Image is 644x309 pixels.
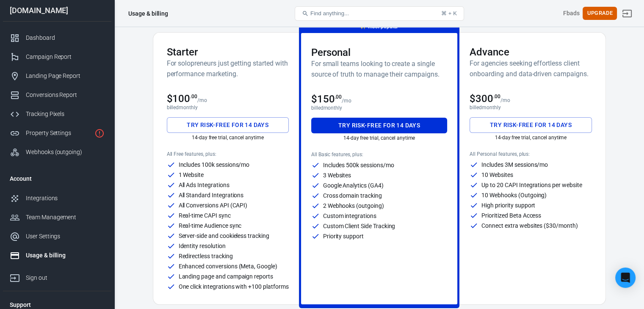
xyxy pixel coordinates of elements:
a: Team Management [3,208,111,227]
p: billed monthly [311,105,448,111]
button: Upgrade [583,7,617,20]
sup: .00 [334,94,342,100]
div: ⌘ + K [441,10,457,17]
div: Webhooks (outgoing) [26,148,105,157]
button: Find anything...⌘ + K [295,6,464,21]
a: Tracking Pixels [3,105,111,124]
p: Includes 100k sessions/mo [179,162,250,168]
div: Conversions Report [26,91,105,99]
div: Open Intercom Messenger [615,268,636,288]
p: Includes 3M sessions/mo [481,162,548,168]
p: Connect extra websites ($30/month) [481,223,578,229]
p: /mo [342,98,351,104]
div: Campaign Report [26,52,105,61]
p: Includes 500k sessions/mo [323,162,394,168]
span: $150 [311,93,342,105]
p: /mo [197,97,207,103]
p: billed monthly [470,105,591,110]
a: Sign out [3,265,111,287]
p: All Free features, plus: [167,151,289,157]
a: Campaign Report [3,47,111,66]
p: Redirectless tracking [179,253,233,259]
p: /mo [500,97,510,103]
p: Real-time CAPI sync [179,212,231,218]
p: All Conversions API (CAPI) [179,202,248,208]
p: 14-day free trial, cancel anytime [167,135,289,141]
div: Usage & billing [26,251,105,260]
a: Usage & billing [3,246,111,265]
p: Identity resolution [179,243,226,249]
p: 14-day free trial, cancel anytime [470,135,591,141]
p: 3 Websites [323,172,351,178]
div: Usage & billing [128,9,168,18]
div: Property Settings [26,129,91,138]
div: Tracking Pixels [26,110,105,119]
a: Landing Page Report [3,66,111,86]
p: Prioritized Beta Access [481,212,541,218]
div: Team Management [26,213,105,222]
li: Account [3,168,111,189]
p: 10 Webhooks (Outgoing) [481,192,547,198]
span: $100 [167,93,198,105]
a: Dashboard [3,28,111,47]
div: Landing Page Report [26,72,105,80]
p: High priority support [481,202,535,208]
div: Dashboard [26,33,105,42]
p: Enhanced conversions (Meta, Google) [179,263,277,269]
p: All Ads Integrations [179,182,229,188]
div: User Settings [26,232,105,241]
a: Sign out [617,3,637,24]
button: Try risk-free for 14 days [167,117,289,133]
p: 14-day free trial, cancel anytime [311,135,448,141]
button: Try risk-free for 14 days [311,118,448,133]
h3: Advance [470,46,591,58]
h6: For agencies seeking effortless client onboarding and data-driven campaigns. [470,58,591,79]
a: Property Settings [3,124,111,143]
div: Sign out [26,273,105,282]
p: Cross domain tracking [323,193,382,199]
p: billed monthly [167,105,289,110]
p: Server-side and cookieless tracking [179,233,269,239]
a: Integrations [3,189,111,208]
div: Account id: tR2bt8Tt [563,9,580,18]
sup: .00 [493,94,500,99]
p: 10 Websites [481,172,513,178]
p: Custom integrations [323,213,376,219]
p: 1 Website [179,172,204,178]
button: Try risk-free for 14 days [470,117,591,133]
span: Find anything... [310,10,349,17]
div: [DOMAIN_NAME] [3,7,111,14]
p: Landing page and campaign reports [179,273,273,279]
p: Google Analytics (GA4) [323,182,384,188]
a: User Settings [3,227,111,246]
sup: .00 [190,94,197,99]
p: Priority support [323,233,364,239]
h6: For small teams looking to create a single source of truth to manage their campaigns. [311,58,448,80]
p: Up to 20 CAPI Integrations per website [481,182,582,188]
p: 2 Webhooks (outgoing) [323,203,384,209]
div: Integrations [26,194,105,203]
p: One click integrations with +100 platforms [179,284,289,290]
svg: Property is not installed yet [94,128,105,138]
p: All Personal features, plus: [470,151,591,157]
p: Custom Client Side Tracking [323,223,395,229]
span: $300 [470,93,500,105]
a: Webhooks (outgoing) [3,143,111,162]
a: Conversions Report [3,86,111,105]
p: Real-time Audience sync [179,223,242,229]
p: All Standard Integrations [179,192,244,198]
h3: Personal [311,47,448,58]
h3: Starter [167,46,289,58]
p: All Basic features, plus: [311,152,448,157]
h6: For solopreneurs just getting started with performance marketing. [167,58,289,79]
